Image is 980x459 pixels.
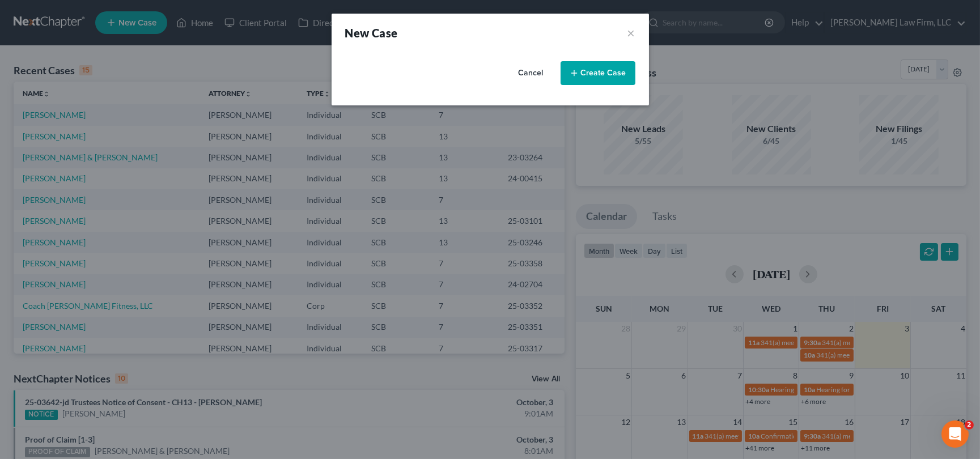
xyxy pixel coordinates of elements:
button: Cancel [506,62,556,84]
button: × [627,25,635,41]
strong: New Case [345,26,398,40]
span: 2 [965,420,974,430]
button: Create Case [561,61,635,85]
iframe: Intercom live chat [941,420,969,448]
